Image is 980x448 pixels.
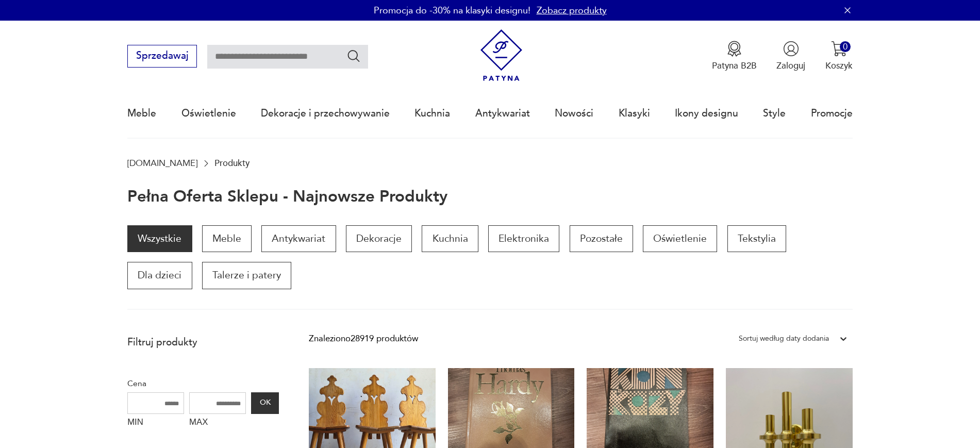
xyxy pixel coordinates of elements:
[309,332,418,345] div: Znaleziono 28919 produktów
[763,90,786,137] a: Style
[414,90,450,137] a: Kuchnia
[712,41,757,72] button: Patyna B2B
[475,90,530,137] a: Antykwariat
[127,225,192,252] a: Wszystkie
[537,4,607,17] a: Zobacz produkty
[261,90,390,137] a: Dekoracje i przechowywanie
[261,225,336,252] a: Antykwariat
[374,4,530,17] p: Promocja do -30% na klasyki designu!
[619,90,650,137] a: Klasyki
[825,41,853,72] button: 0Koszyk
[825,60,853,72] p: Koszyk
[127,188,447,206] h1: Pełna oferta sklepu - najnowsze produkty
[127,53,197,61] a: Sprzedawaj
[202,262,291,289] a: Talerze i patery
[251,392,279,414] button: OK
[422,225,478,252] a: Kuchnia
[475,29,527,81] img: Patyna - sklep z meblami i dekoracjami vintage
[346,225,412,252] a: Dekoracje
[127,262,192,289] a: Dla dzieci
[776,60,805,72] p: Zaloguj
[555,90,593,137] a: Nowości
[776,41,805,72] button: Zaloguj
[127,158,197,168] a: [DOMAIN_NAME]
[727,225,786,252] a: Tekstylia
[570,225,633,252] a: Pozostałe
[739,332,829,345] div: Sortuj według daty dodania
[783,41,799,57] img: Ikonka użytkownika
[127,90,156,137] a: Meble
[181,90,236,137] a: Oświetlenie
[831,41,847,57] img: Ikona koszyka
[488,225,559,252] a: Elektronika
[202,225,252,252] a: Meble
[643,225,717,252] a: Oświetlenie
[127,45,197,68] button: Sprzedawaj
[127,336,279,349] p: Filtruj produkty
[127,377,279,390] p: Cena
[127,414,184,434] label: MIN
[189,414,246,434] label: MAX
[675,90,738,137] a: Ikony designu
[726,41,742,57] img: Ikona medalu
[712,60,757,72] p: Patyna B2B
[346,48,361,63] button: Szukaj
[840,41,851,52] div: 0
[214,158,250,168] p: Produkty
[811,90,853,137] a: Promocje
[712,41,757,72] a: Ikona medaluPatyna B2B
